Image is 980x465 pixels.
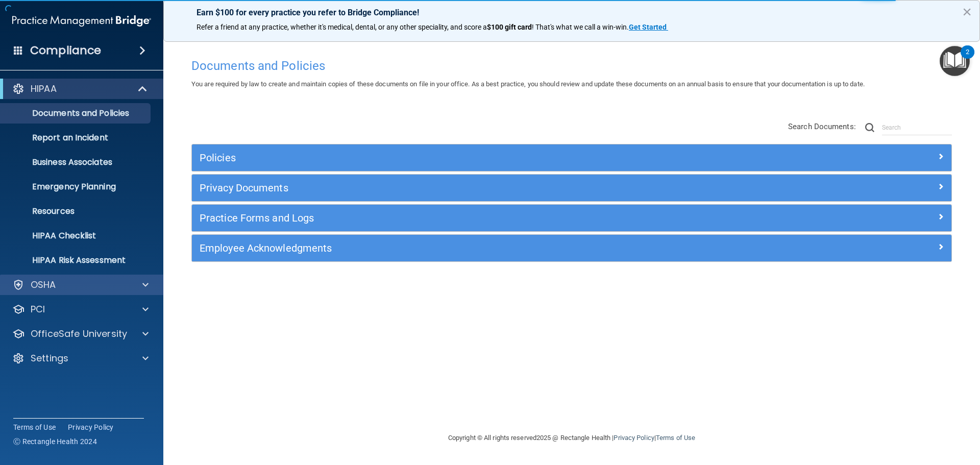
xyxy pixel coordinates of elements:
[30,43,101,58] h4: Compliance
[385,422,758,454] div: Copyright © All rights reserved 2025 @ Rectangle Health | |
[12,11,151,31] img: PMB logo
[31,83,57,95] p: HIPAA
[12,352,149,364] a: Settings
[7,255,146,265] p: HIPAA Risk Assessment
[962,4,972,20] button: Close
[12,328,149,340] a: OfficeSafe University
[629,23,668,31] a: Get Started
[197,8,947,17] p: Earn $100 for every practice you refer to Bridge Compliance!
[200,210,944,226] a: Practice Forms and Logs
[31,279,56,291] p: OSHA
[200,152,754,163] h5: Policies
[656,434,695,442] a: Terms of Use
[940,46,970,76] button: Open Resource Center, 2 new notifications
[882,120,952,135] input: Search
[966,52,969,65] div: 2
[614,434,654,442] a: Privacy Policy
[629,23,667,31] strong: Get Started
[532,23,629,31] span: ! That's what we call a win-win.
[200,150,944,166] a: Policies
[12,279,149,291] a: OSHA
[487,23,532,31] strong: $100 gift card
[788,122,856,131] span: Search Documents:
[13,422,56,432] a: Terms of Use
[31,303,45,315] p: PCI
[7,133,146,143] p: Report an Incident
[865,123,874,132] img: ic-search.3b580494.png
[200,240,944,256] a: Employee Acknowledgments
[31,352,68,364] p: Settings
[197,23,487,31] span: Refer a friend at any practice, whether it's medical, dental, or any other speciality, and score a
[200,180,944,196] a: Privacy Documents
[191,59,952,72] h4: Documents and Policies
[12,83,148,95] a: HIPAA
[7,157,146,167] p: Business Associates
[31,328,127,340] p: OfficeSafe University
[7,108,146,118] p: Documents and Policies
[7,231,146,241] p: HIPAA Checklist
[200,182,754,193] h5: Privacy Documents
[200,212,754,224] h5: Practice Forms and Logs
[7,206,146,216] p: Resources
[200,242,754,254] h5: Employee Acknowledgments
[7,182,146,192] p: Emergency Planning
[68,422,114,432] a: Privacy Policy
[13,436,97,447] span: Ⓒ Rectangle Health 2024
[191,80,865,88] span: You are required by law to create and maintain copies of these documents on file in your office. ...
[12,303,149,315] a: PCI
